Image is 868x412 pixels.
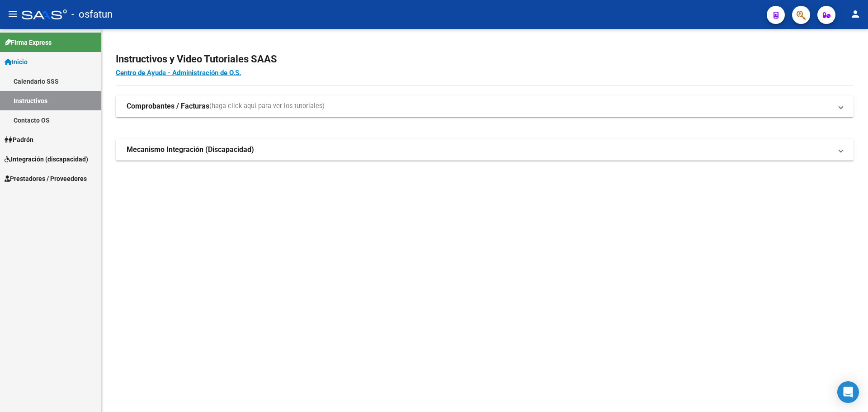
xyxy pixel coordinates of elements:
mat-expansion-panel-header: Comprobantes / Facturas(haga click aquí para ver los tutoriales) [116,95,854,117]
span: Inicio [5,57,28,67]
span: Prestadores / Proveedores [5,174,87,184]
mat-icon: person [850,9,861,19]
mat-expansion-panel-header: Mecanismo Integración (Discapacidad) [116,139,854,161]
span: Padrón [5,135,33,145]
h2: Instructivos y Video Tutoriales SAAS [116,51,854,68]
a: Centro de Ayuda - Administración de O.S. [116,69,241,77]
span: Integración (discapacidad) [5,154,88,164]
strong: Mecanismo Integración (Discapacidad) [127,145,254,155]
span: (haga click aquí para ver los tutoriales) [209,101,325,111]
div: Open Intercom Messenger [837,381,859,403]
span: Firma Express [5,38,52,47]
mat-icon: menu [7,9,18,19]
span: - osfatun [71,5,113,24]
strong: Comprobantes / Facturas [127,101,209,111]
